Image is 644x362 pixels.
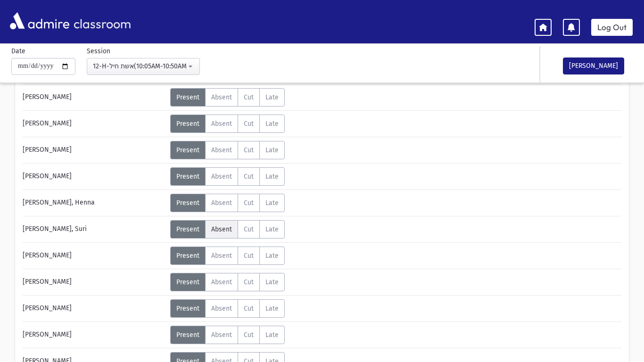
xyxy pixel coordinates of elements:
[244,120,254,128] span: Cut
[244,304,254,313] span: Cut
[170,167,285,186] div: AttTypes
[265,93,279,101] span: Late
[244,252,254,260] span: Cut
[211,331,232,339] span: Absent
[176,93,199,101] span: Present
[176,331,199,339] span: Present
[265,304,279,313] span: Late
[176,278,199,286] span: Present
[72,8,131,33] span: classroom
[170,220,285,239] div: AttTypes
[176,173,199,181] span: Present
[244,146,254,154] span: Cut
[211,252,232,260] span: Absent
[170,141,285,159] div: AttTypes
[211,173,232,181] span: Absent
[170,247,285,265] div: AttTypes
[211,93,232,101] span: Absent
[176,199,199,207] span: Present
[176,304,199,313] span: Present
[18,167,170,186] div: [PERSON_NAME]
[176,225,199,233] span: Present
[265,278,279,286] span: Late
[176,120,199,128] span: Present
[265,120,279,128] span: Late
[87,46,110,56] label: Session
[8,10,72,32] img: AdmirePro
[18,247,170,265] div: [PERSON_NAME]
[170,273,285,291] div: AttTypes
[244,225,254,233] span: Cut
[11,46,25,56] label: Date
[170,299,285,318] div: AttTypes
[18,115,170,133] div: [PERSON_NAME]
[265,199,279,207] span: Late
[244,278,254,286] span: Cut
[93,61,186,71] div: 12-H-אשת חיל(10:05AM-10:50AM)
[18,326,170,344] div: [PERSON_NAME]
[211,278,232,286] span: Absent
[87,58,200,75] button: 12-H-אשת חיל(10:05AM-10:50AM)
[244,93,254,101] span: Cut
[211,146,232,154] span: Absent
[170,88,285,107] div: AttTypes
[18,194,170,212] div: [PERSON_NAME], Henna
[244,331,254,339] span: Cut
[265,252,279,260] span: Late
[211,120,232,128] span: Absent
[265,173,279,181] span: Late
[170,194,285,212] div: AttTypes
[211,199,232,207] span: Absent
[18,141,170,159] div: [PERSON_NAME]
[265,146,279,154] span: Late
[211,304,232,313] span: Absent
[170,115,285,133] div: AttTypes
[244,199,254,207] span: Cut
[18,299,170,318] div: [PERSON_NAME]
[18,273,170,291] div: [PERSON_NAME]
[211,225,232,233] span: Absent
[244,173,254,181] span: Cut
[18,220,170,239] div: [PERSON_NAME], Suri
[176,146,199,154] span: Present
[563,58,624,74] button: [PERSON_NAME]
[176,252,199,260] span: Present
[18,88,170,107] div: [PERSON_NAME]
[591,19,633,36] a: Log Out
[170,326,285,344] div: AttTypes
[265,225,279,233] span: Late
